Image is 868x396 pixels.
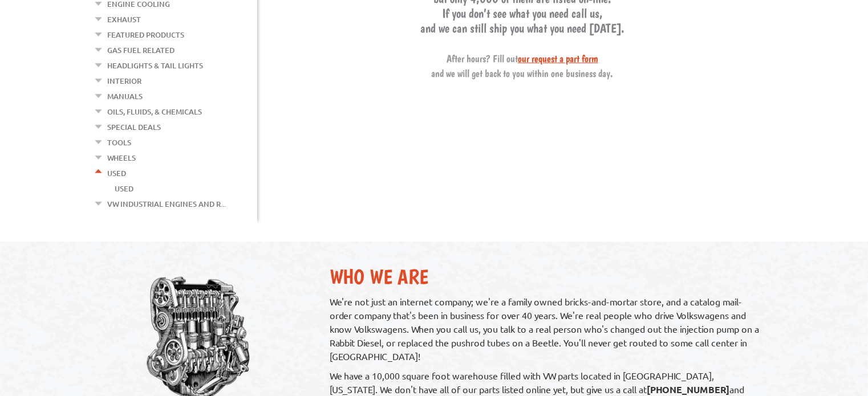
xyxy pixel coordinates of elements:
a: Tools [107,135,131,150]
a: Exhaust [107,12,141,27]
a: Oils, Fluids, & Chemicals [107,104,202,119]
a: Special Deals [107,120,161,134]
h2: Who We Are [330,264,765,289]
a: Manuals [107,89,143,104]
a: Interior [107,74,141,88]
p: We're not just an internet company; we're a family owned bricks-and-mortar store, and a catalog m... [330,295,765,363]
a: Featured Products [107,27,184,42]
a: our request a part form [518,52,598,64]
span: After hours? Fill out and we will get back to you within one business day. [432,52,614,79]
a: Headlights & Tail Lights [107,58,203,73]
a: Used [115,181,133,196]
a: Wheels [107,150,136,165]
a: VW Industrial Engines and R... [107,197,226,211]
a: Gas Fuel Related [107,43,175,58]
a: Used [107,166,126,181]
strong: [PHONE_NUMBER] [647,383,730,395]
